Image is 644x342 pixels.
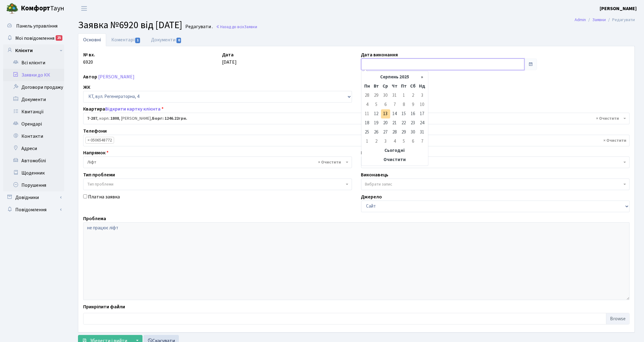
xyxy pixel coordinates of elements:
[418,82,427,91] th: Нд
[390,82,399,91] th: Чт
[3,93,64,106] a: Документи
[105,106,161,112] a: Відкрити картку клієнта
[3,20,64,32] a: Панель управління
[87,159,344,165] span: Ліфт
[363,91,372,100] td: 28
[78,33,106,46] a: Основні
[418,73,427,82] th: »
[3,130,64,142] a: Контакти
[372,118,381,128] td: 19
[381,91,390,100] td: 30
[390,137,399,146] td: 4
[409,128,418,137] td: 30
[83,215,106,222] label: Проблема
[3,81,64,93] a: Договори продажу
[409,100,418,109] td: 9
[6,2,18,15] img: logo.png
[217,51,356,70] div: [DATE]
[409,118,418,128] td: 23
[56,35,62,41] div: 25
[76,3,92,13] button: Переключити навігацію
[363,137,372,146] td: 1
[3,118,64,130] a: Орендарі
[390,128,399,137] td: 28
[83,222,630,300] textarea: не працює ліфт
[88,193,120,201] label: Платна заявка
[83,127,107,135] label: Телефони
[381,118,390,128] td: 20
[409,137,418,146] td: 6
[381,100,390,109] td: 6
[418,91,427,100] td: 3
[399,109,409,118] td: 15
[3,106,64,118] a: Квитанції
[372,128,381,137] td: 26
[600,5,637,12] b: [PERSON_NAME]
[222,51,234,58] label: Дата
[365,181,393,187] span: Вибрати запис
[399,128,409,137] td: 29
[390,118,399,128] td: 21
[3,191,64,204] a: Довідники
[16,23,57,29] span: Панель управління
[3,57,64,69] a: Всі клієнти
[418,128,427,137] td: 31
[372,91,381,100] td: 29
[399,82,409,91] th: Пт
[361,171,389,179] label: Виконавець
[363,109,372,118] td: 11
[363,118,372,128] td: 18
[390,100,399,109] td: 7
[3,32,64,44] a: Мої повідомлення25
[83,51,95,58] label: № вх.
[372,137,381,146] td: 2
[409,91,418,100] td: 2
[87,181,113,187] span: Тип проблеми
[592,17,606,23] a: Заявки
[83,84,90,91] label: ЖК
[606,17,635,23] li: Редагувати
[3,69,64,81] a: Заявки до КК
[106,33,146,46] a: Коментарі
[83,149,109,156] label: Напрямок
[318,159,341,165] span: Видалити всі елементи
[399,137,409,146] td: 5
[21,3,50,13] b: Комфорт
[596,115,619,122] span: Видалити всі елементи
[110,115,119,122] b: 1808
[244,24,257,30] span: Заявки
[98,73,135,80] a: [PERSON_NAME]
[146,33,187,46] a: Документи
[135,38,140,43] span: 1
[83,105,164,113] label: Квартира
[363,100,372,109] td: 4
[372,82,381,91] th: Вт
[3,179,64,191] a: Порушення
[372,100,381,109] td: 5
[409,109,418,118] td: 16
[603,137,626,144] span: Видалити всі елементи
[83,303,125,310] label: Прикріпити файли
[363,155,427,164] th: Очистити
[78,18,182,32] span: Заявка №6920 від [DATE]
[418,118,427,128] td: 24
[3,167,64,179] a: Щоденник
[83,171,115,179] label: Тип проблеми
[83,73,97,81] label: Автор
[418,137,427,146] td: 7
[87,115,97,122] b: 7-287
[409,82,418,91] th: Сб
[87,137,90,143] span: ×
[363,146,427,155] th: Сьогодні
[565,13,644,26] nav: breadcrumb
[3,44,64,57] a: Клієнти
[79,51,217,70] div: 6920
[363,82,372,91] th: Пн
[83,156,352,168] span: Ліфт
[176,38,181,43] span: 0
[3,142,64,155] a: Адреси
[184,24,213,30] small: Редагувати .
[381,128,390,137] td: 27
[3,204,64,216] a: Повідомлення
[3,155,64,167] a: Автомобілі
